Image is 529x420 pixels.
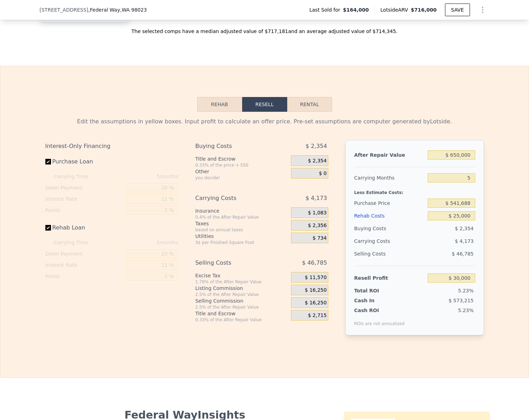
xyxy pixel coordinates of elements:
[287,97,332,112] button: Rental
[354,172,425,184] div: Carrying Months
[343,6,369,13] span: $164,000
[195,162,288,168] div: 0.33% of the price + 550
[308,222,327,229] span: $ 2,356
[45,225,51,231] input: Rehab Loan
[195,257,273,269] div: Selling Costs
[476,3,490,17] button: Show Options
[380,6,411,13] span: Lotside ARV
[354,235,398,247] div: Carrying Costs
[195,317,288,323] div: 0.33% of the After Repair Value
[195,220,288,227] div: Taxes
[195,155,288,162] div: Title and Escrow
[449,298,473,303] span: $ 573,215
[455,226,473,231] span: $ 2,354
[102,171,179,182] div: 5 months
[195,292,288,297] div: 2.5% of the After Repair Value
[354,184,475,197] div: Less Estimate Costs:
[45,221,124,234] label: Rehab Loan
[354,307,405,314] div: Cash ROI
[319,170,327,177] span: $ 0
[305,274,327,281] span: $ 11,570
[45,193,124,205] div: Interest Rate
[195,233,288,240] div: Utilities
[195,214,288,220] div: 0.4% of the After Repair Value
[354,297,398,304] div: Cash In
[302,257,327,269] span: $ 46,785
[305,192,327,205] span: $ 4,173
[195,285,288,292] div: Listing Commission
[195,310,288,317] div: Title and Escrow
[452,251,473,257] span: $ 46,785
[120,7,147,13] span: , WA 98023
[445,4,470,16] button: SAVE
[45,140,179,153] div: Interest-Only Financing
[195,175,288,181] div: you decide!
[195,272,288,279] div: Excise Tax
[88,6,147,13] span: , Federal Way
[308,158,327,164] span: $ 2,354
[354,197,425,209] div: Purchase Price
[195,140,273,153] div: Buying Costs
[45,155,124,168] label: Purchase Loan
[54,237,99,248] div: Carrying Time
[195,304,288,310] div: 2.5% of the After Repair Value
[305,140,327,153] span: $ 2,354
[354,314,405,327] div: ROIs are not annualized
[411,7,437,13] span: $716,000
[308,210,327,216] span: $ 1,083
[458,288,473,293] span: 5.23%
[195,168,288,175] div: Other
[195,227,288,233] div: based on annual taxes
[242,97,287,112] button: Resell
[354,209,425,222] div: Rehab Costs
[354,287,398,294] div: Total ROI
[45,271,124,282] div: Points
[40,22,490,35] div: The selected comps have a median adjusted value of $717,181 and an average adjusted value of $714...
[309,6,343,13] span: Last Sold for
[312,235,327,241] span: $ 734
[195,192,273,205] div: Carrying Costs
[45,248,124,259] div: Down Payment
[197,97,242,112] button: Rehab
[354,247,425,260] div: Selling Costs
[40,6,89,13] span: [STREET_ADDRESS]
[455,238,473,244] span: $ 4,173
[45,259,124,271] div: Interest Rate
[195,240,288,245] div: 3¢ per Finished Square Foot
[354,222,425,235] div: Buying Costs
[308,312,327,319] span: $ 2,715
[45,205,124,216] div: Points
[45,117,484,126] div: Edit the assumptions in yellow boxes. Input profit to calculate an offer price. Pre-set assumptio...
[102,237,179,248] div: 5 months
[45,182,124,193] div: Down Payment
[354,272,425,284] div: Resell Profit
[305,300,327,306] span: $ 16,250
[305,287,327,293] span: $ 16,250
[45,159,51,164] input: Purchase Loan
[195,279,288,285] div: 1.78% of the After Repair Value
[458,308,473,313] span: 5.23%
[354,149,425,161] div: After Repair Value
[54,171,99,182] div: Carrying Time
[195,207,288,214] div: Insurance
[195,297,288,304] div: Selling Commission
